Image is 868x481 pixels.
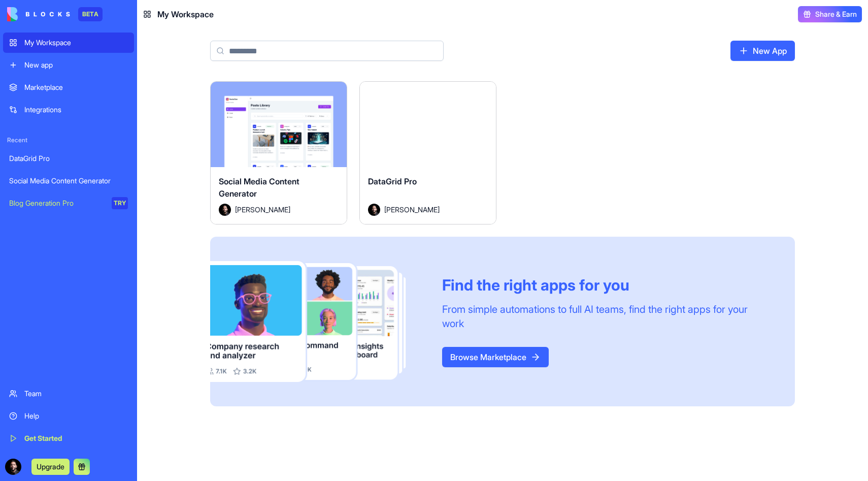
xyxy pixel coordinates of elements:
[24,38,128,48] div: My Workspace
[7,7,70,21] img: logo
[798,6,862,22] button: Share & Earn
[24,389,128,399] div: Team
[3,406,134,426] a: Help
[24,60,128,70] div: New app
[815,9,857,19] span: Share & Earn
[210,261,426,382] img: Frame_181_egmpey.png
[7,7,103,21] a: BETA
[5,459,21,475] img: ACg8ocLFR2KEYCtrpyvVQ2_WjSSOOkQDRy08La0J4HUk0dTeEI6-7C8=s96-c
[219,204,231,216] img: Avatar
[368,204,380,216] img: Avatar
[24,433,128,443] div: Get Started
[24,82,128,92] div: Marketplace
[3,55,134,75] a: New app
[210,81,347,225] a: Social Media Content GeneratorAvatar[PERSON_NAME]
[730,41,795,61] a: New App
[9,176,128,186] div: Social Media Content Generator
[31,461,70,471] a: Upgrade
[3,193,134,213] a: Blog Generation ProTRY
[235,204,290,215] span: [PERSON_NAME]
[24,105,128,115] div: Integrations
[157,8,214,20] span: My Workspace
[3,428,134,448] a: Get Started
[9,198,105,208] div: Blog Generation Pro
[9,153,128,164] div: DataGrid Pro
[24,411,128,421] div: Help
[3,148,134,169] a: DataGrid Pro
[3,136,134,144] span: Recent
[3,33,134,53] a: My Workspace
[3,77,134,98] a: Marketplace
[3,171,134,191] a: Social Media Content Generator
[3,383,134,404] a: Team
[78,7,103,21] div: BETA
[442,276,771,294] div: Find the right apps for you
[112,197,128,209] div: TRY
[359,81,496,225] a: DataGrid ProAvatar[PERSON_NAME]
[442,302,771,331] div: From simple automations to full AI teams, find the right apps for your work
[384,204,440,215] span: [PERSON_NAME]
[368,176,417,186] span: DataGrid Pro
[31,459,70,475] button: Upgrade
[3,100,134,120] a: Integrations
[442,347,549,367] a: Browse Marketplace
[219,176,299,199] span: Social Media Content Generator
